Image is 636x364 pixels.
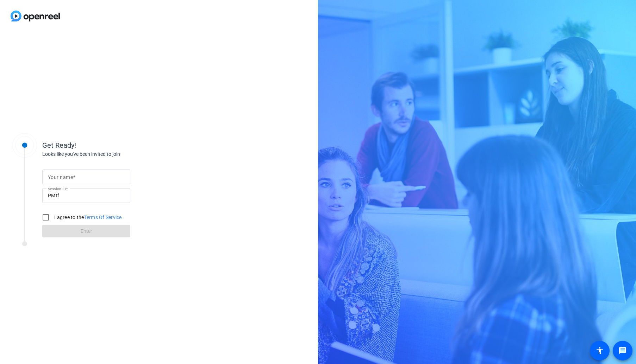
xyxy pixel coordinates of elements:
div: Get Ready! [42,140,183,151]
mat-label: Session ID [48,187,66,191]
mat-label: Your name [48,174,73,180]
label: I agree to the [53,214,122,221]
a: Terms Of Service [84,215,122,220]
mat-icon: accessibility [596,346,604,355]
div: Looks like you've been invited to join [42,151,183,158]
mat-icon: message [618,346,627,355]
